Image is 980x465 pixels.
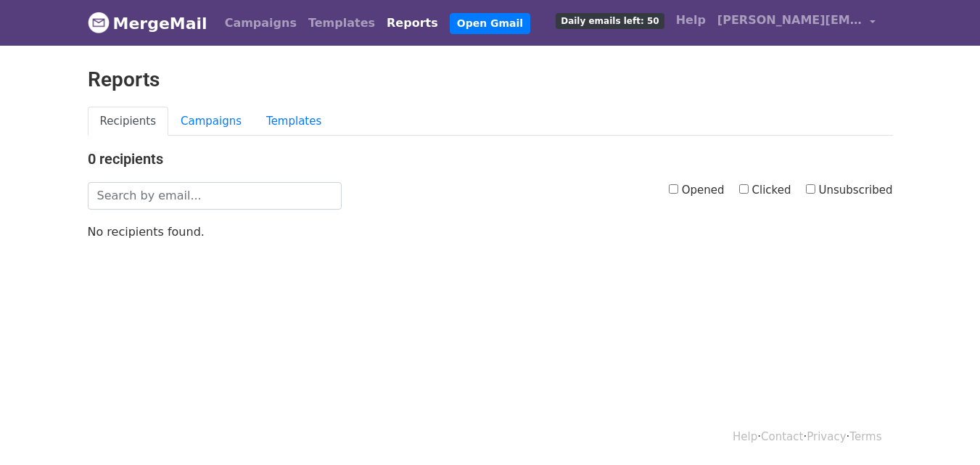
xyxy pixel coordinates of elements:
input: Opened [669,184,678,194]
a: Templates [254,107,334,136]
span: [PERSON_NAME][EMAIL_ADDRESS][DOMAIN_NAME] [717,12,862,29]
img: MergeMail logo [88,12,110,33]
a: Privacy [807,430,846,443]
a: Campaigns [168,107,254,136]
a: Contact [761,430,803,443]
a: Recipients [88,107,169,136]
a: Open Gmail [450,13,530,34]
a: Terms [849,430,881,443]
p: No recipients found. [88,224,893,239]
input: Clicked [739,184,749,194]
input: Unsubscribed [806,184,815,194]
h2: Reports [88,67,893,92]
a: [PERSON_NAME][EMAIL_ADDRESS][DOMAIN_NAME] [712,6,881,40]
span: Daily emails left: 50 [556,13,664,29]
a: Help [733,430,757,443]
a: Templates [302,9,381,38]
a: MergeMail [88,8,207,38]
a: Help [670,6,712,35]
input: Search by email... [88,182,342,210]
label: Opened [669,182,725,199]
a: Daily emails left: 50 [550,6,670,35]
a: Campaigns [219,9,302,38]
a: Reports [381,9,444,38]
label: Clicked [739,182,791,199]
label: Unsubscribed [806,182,893,199]
h4: 0 recipients [88,150,893,168]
